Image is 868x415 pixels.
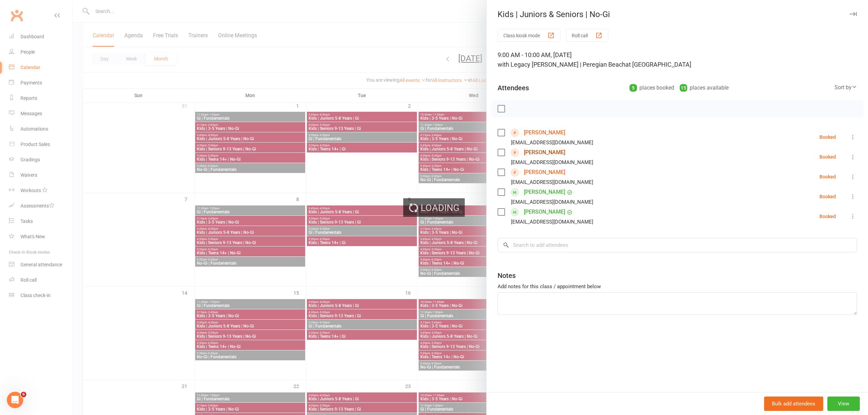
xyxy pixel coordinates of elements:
div: 9:00 AM - 10:00 AM, [DATE] [498,50,857,69]
button: Class kiosk mode [498,29,560,42]
div: [EMAIL_ADDRESS][DOMAIN_NAME] [511,178,593,187]
div: [EMAIL_ADDRESS][DOMAIN_NAME] [511,138,593,147]
button: Roll call [566,29,608,42]
div: [EMAIL_ADDRESS][DOMAIN_NAME] [511,217,593,226]
a: [PERSON_NAME] [524,147,565,158]
span: with Legacy [PERSON_NAME] | Peregian Beach [498,61,625,68]
span: at [GEOGRAPHIC_DATA] [625,61,691,68]
span: 6 [21,392,26,397]
div: 5 [629,84,637,92]
div: places available [680,83,729,93]
button: Bulk add attendees [764,397,823,411]
div: Sort by [835,83,857,92]
div: [EMAIL_ADDRESS][DOMAIN_NAME] [511,198,593,206]
div: Add notes for this class / appointment below [498,282,857,291]
a: [PERSON_NAME] [524,167,565,178]
div: Kids | Juniors & Seniors | No-Gi [487,10,868,19]
input: Search to add attendees [498,238,857,252]
div: Booked [819,174,836,179]
div: Attendees [498,83,529,93]
a: [PERSON_NAME] [524,187,565,198]
div: Booked [819,155,836,159]
div: Booked [819,194,836,199]
a: [PERSON_NAME] [524,127,565,138]
div: Booked [819,135,836,139]
div: Booked [819,214,836,219]
div: places booked [629,83,674,93]
iframe: Intercom live chat [7,392,23,408]
button: View [827,397,860,411]
div: [EMAIL_ADDRESS][DOMAIN_NAME] [511,158,593,167]
div: 15 [680,84,687,92]
div: Notes [498,271,516,280]
a: [PERSON_NAME] [524,206,565,217]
